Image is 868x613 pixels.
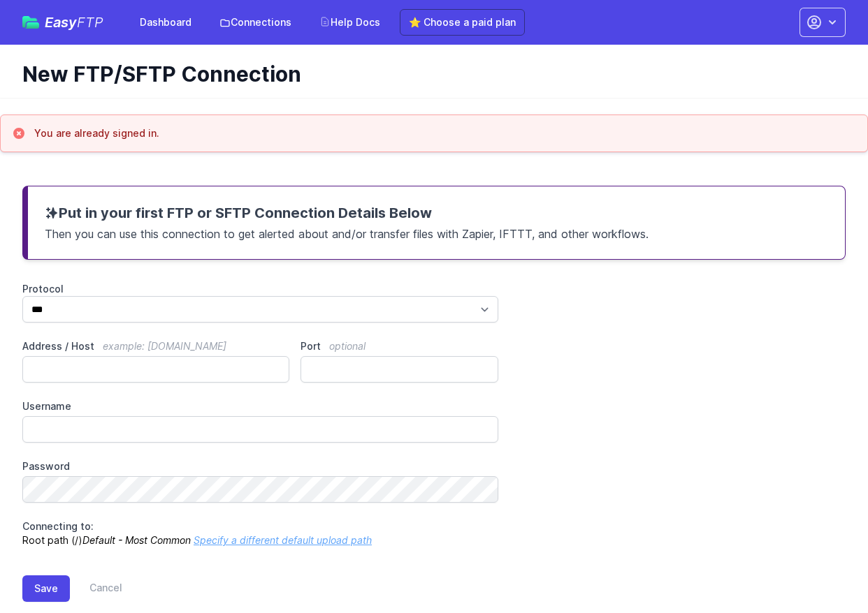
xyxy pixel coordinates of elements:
a: EasyFTP [22,15,103,29]
button: Save [22,575,70,602]
h3: Put in your first FTP or SFTP Connection Details Below [45,203,828,223]
p: Then you can use this connection to get alerted about and/or transfer files with Zapier, IFTTT, a... [45,223,828,242]
label: Protocol [22,282,498,296]
p: Root path (/) [22,519,498,547]
a: Help Docs [311,10,389,35]
span: FTP [77,14,103,31]
label: Username [22,399,498,413]
span: optional [329,340,366,352]
label: Address / Host [22,339,289,353]
span: example: [DOMAIN_NAME] [103,340,226,352]
span: Easy [45,15,103,29]
a: Cancel [70,575,122,602]
h3: You are already signed in. [34,126,159,140]
span: Connecting to: [22,520,94,532]
label: Port [301,339,498,353]
a: Dashboard [131,10,200,35]
a: Connections [211,10,300,35]
h1: New FTP/SFTP Connection [22,61,834,87]
a: Specify a different default upload path [194,534,372,546]
i: Default - Most Common [82,534,191,546]
img: easyftp_logo.png [22,16,39,29]
a: ⭐ Choose a paid plan [400,9,525,36]
label: Password [22,459,498,473]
